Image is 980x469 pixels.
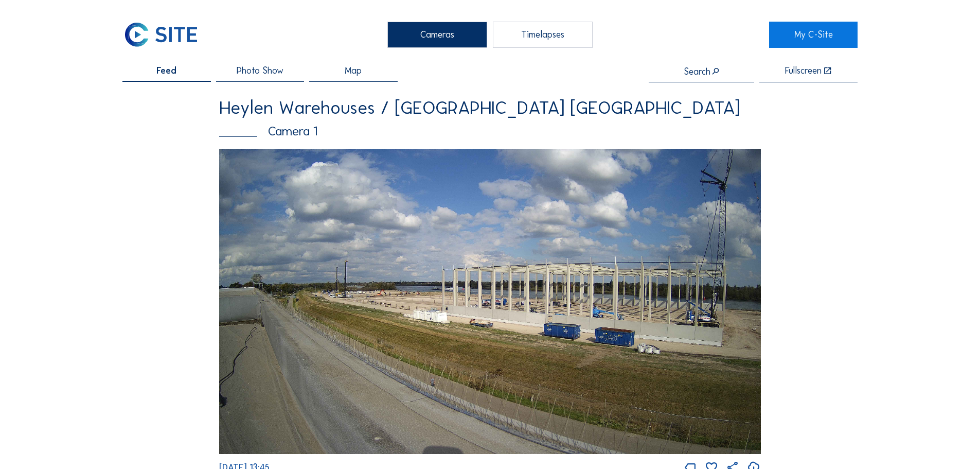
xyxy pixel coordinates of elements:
span: Photo Show [237,66,283,76]
div: Fullscreen [785,66,822,76]
a: C-SITE Logo [122,22,210,47]
div: Heylen Warehouses / [GEOGRAPHIC_DATA] [GEOGRAPHIC_DATA] [219,98,761,117]
span: Map [345,66,362,76]
div: Camera 1 [219,125,761,138]
span: Feed [156,66,176,76]
img: C-SITE Logo [122,22,200,47]
a: My C-Site [769,22,857,47]
div: Timelapses [493,22,593,47]
img: Image [219,149,761,454]
div: Cameras [387,22,487,47]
